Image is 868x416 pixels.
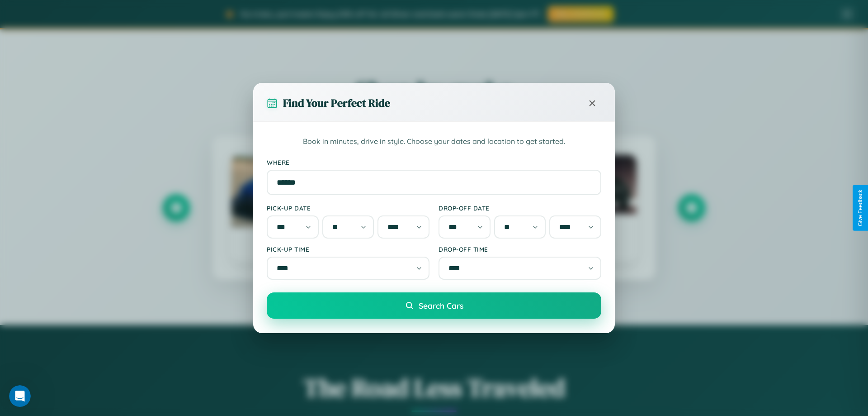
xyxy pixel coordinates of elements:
button: Search Cars [267,292,601,319]
label: Drop-off Date [439,204,601,212]
label: Pick-up Time [267,245,429,253]
label: Where [267,158,601,166]
label: Pick-up Date [267,204,429,212]
h3: Find Your Perfect Ride [283,96,390,110]
span: Search Cars [419,301,463,311]
p: Book in minutes, drive in style. Choose your dates and location to get started. [267,136,601,148]
label: Drop-off Time [439,245,601,253]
